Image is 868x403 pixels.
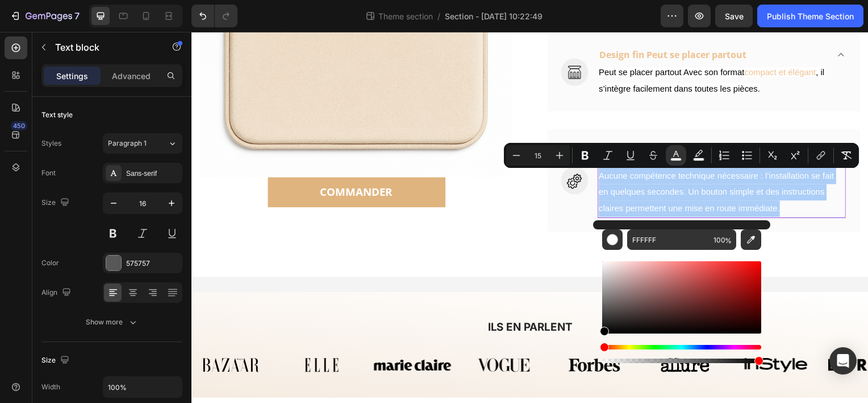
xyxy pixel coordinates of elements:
[767,10,854,22] div: Publish Theme Section
[126,258,180,269] div: 575757
[103,133,182,154] button: Paragraph 1
[458,321,536,349] img: gempages_580885383789675438-5acb4c5f-703e-4c44-b6a2-57019c827085.svg
[55,40,152,54] p: Text block
[627,229,709,250] input: E.g FFFFFF
[410,139,647,182] span: Aucune compétence technique nécessaire : l’installation se fait en quelques secondes. Un bouton s...
[366,321,444,349] img: gempages_580885383789675438-8f20710d-a04d-415d-86ae-076a1992c2a0.svg
[410,35,637,61] span: , il s’intègre facilement dans toutes les pièces.
[41,110,73,120] div: Text style
[376,10,435,22] span: Theme section
[725,11,744,21] span: Save
[602,345,761,349] div: Hue
[445,10,542,22] span: Section - [DATE] 10:22:49
[191,32,868,403] iframe: Design area
[410,35,557,45] span: Peut se placer partout Avec son format
[41,285,73,301] div: Align
[56,70,88,82] p: Settings
[112,70,151,82] p: Advanced
[298,290,383,303] strong: ILS EN PARLENT
[41,258,59,268] div: Color
[41,168,56,178] div: Font
[41,353,72,368] div: Size
[641,321,719,349] img: gempages_580885383789675438-b9fa88cf-cbcd-44eb-b899-80eeae35c039.svg
[74,9,80,23] p: 7
[91,321,169,349] img: gempages_580885383789675438-2580d8ce-f0b5-42b2-9a01-1b26570b8d47.svg
[103,377,182,397] input: Auto
[11,121,27,130] div: 450
[126,168,180,179] div: Sans-serif
[409,135,659,187] div: Rich Text Editor. Editing area: main
[191,5,237,27] div: Undo/Redo
[549,321,627,349] img: gempages_580885383789675438-77a01f66-2dec-4e22-86e1-f9590bfa09f3.svg
[725,235,732,247] span: %
[437,10,440,22] span: /
[41,138,61,149] div: Styles
[41,195,72,211] div: Size
[108,138,147,149] span: Paragraph 1
[411,114,494,126] span: Facile a configurer
[757,5,863,27] button: Publish Theme Section
[829,347,857,375] div: Open Intercom Messenger
[557,35,629,45] span: compact et élégant
[715,5,753,27] button: Save
[41,382,60,392] div: Width
[504,143,859,168] div: Editor contextual toolbar
[86,316,139,328] div: Show more
[275,321,353,349] img: gempages_580885383789675438-d992f1a9-e4e3-40b8-9326-0eed37462324.svg
[41,312,182,332] button: Show more
[183,321,261,349] img: gempages_580885383789675438-28664a11-792a-41f5-b130-ec7a3ed24464.svg
[5,5,85,27] button: 7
